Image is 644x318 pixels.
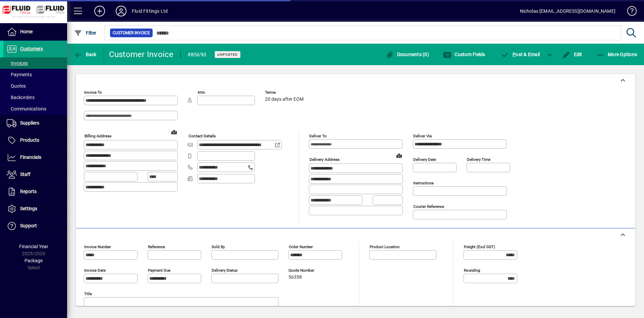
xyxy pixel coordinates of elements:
span: Unposted [217,52,238,57]
span: Custom Fields [443,52,485,57]
button: Documents (0) [384,48,431,60]
a: Communications [3,103,67,115]
mat-label: Freight (excl GST) [464,244,495,249]
span: Edit [562,52,582,57]
span: Package [24,258,43,263]
a: Staff [3,166,67,183]
button: More Options [595,48,639,60]
button: Add [89,5,110,17]
mat-label: Delivery date [413,157,436,162]
a: Invoices [3,57,67,69]
span: Products [20,137,39,143]
span: Filter [74,30,97,36]
div: #85690 [187,49,207,60]
mat-label: Delivery time [467,157,490,162]
span: Documents (0) [385,52,429,57]
mat-label: Rounding [464,268,480,273]
span: Financials [20,154,41,160]
span: Quotes [7,83,26,89]
mat-label: Instructions [413,181,434,185]
a: Backorders [3,92,67,103]
a: Support [3,218,67,234]
a: View on map [169,127,179,137]
span: Communications [7,106,46,111]
mat-label: Deliver via [413,134,432,138]
div: Nicholas [EMAIL_ADDRESS][DOMAIN_NAME] [520,6,615,16]
span: Settings [20,206,37,211]
span: Suppliers [20,120,39,126]
span: 20 days after EOM [265,97,304,102]
a: Home [3,24,67,40]
button: Custom Fields [441,48,487,60]
button: Edit [560,48,584,60]
span: Quote number [288,268,329,273]
span: Customer Invoice [113,30,150,36]
mat-label: Delivery status [212,268,237,273]
mat-label: Payment due [148,268,170,273]
a: Knowledge Base [622,1,636,23]
span: Support [20,223,37,228]
span: Customers [20,46,43,51]
span: ost & Email [501,52,540,57]
mat-label: Product location [370,244,399,249]
button: Back [72,48,98,60]
span: Financial Year [19,244,48,249]
span: Payments [7,72,32,77]
span: Back [74,52,97,57]
a: Payments [3,69,67,80]
a: Suppliers [3,115,67,132]
mat-label: Sold by [212,244,225,249]
span: 56358 [288,275,302,280]
div: Customer Invoice [109,49,174,60]
a: Financials [3,149,67,166]
span: P [513,52,516,57]
mat-label: Invoice date [84,268,106,273]
a: Quotes [3,80,67,92]
span: Home [20,29,33,34]
mat-label: Invoice To [84,90,102,95]
mat-label: Title [84,291,92,296]
mat-label: Invoice number [84,244,111,249]
a: Products [3,132,67,149]
button: Post & Email [498,48,543,60]
a: View on map [394,150,405,161]
span: Backorders [7,95,35,100]
mat-label: Attn [198,90,205,95]
span: Terms [265,90,305,95]
div: Fluid Fittings Ltd [132,6,168,16]
mat-label: Deliver To [309,134,327,138]
button: Profile [110,5,132,17]
a: Reports [3,183,67,200]
span: Invoices [7,60,28,66]
mat-label: Courier Reference [413,204,444,209]
a: Settings [3,200,67,217]
mat-label: Reference [148,244,165,249]
mat-label: Order number [289,244,313,249]
span: Staff [20,172,31,177]
span: Reports [20,189,37,194]
button: Filter [72,27,98,39]
app-page-header-button: Back [67,48,104,60]
span: More Options [596,52,637,57]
